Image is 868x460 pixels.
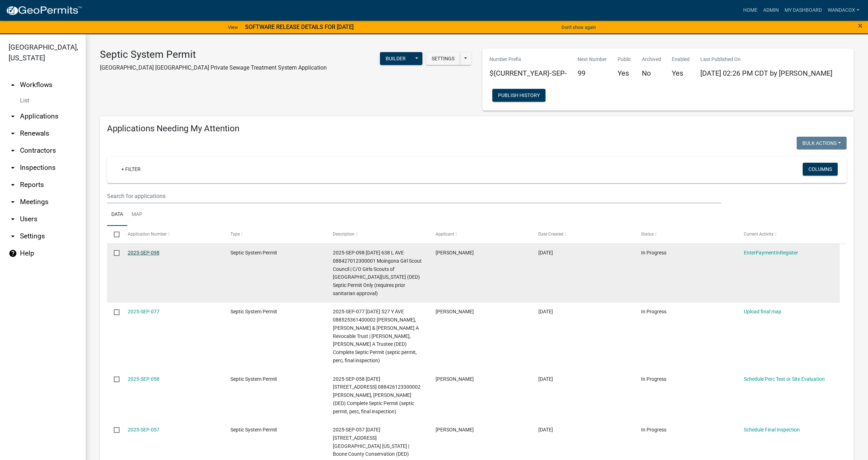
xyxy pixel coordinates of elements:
[672,56,690,63] p: Enabled
[538,376,553,382] span: 06/23/2025
[225,21,241,33] a: View
[578,69,607,77] h5: 99
[618,56,631,63] p: Public
[9,81,17,89] i: arrow_drop_up
[492,93,545,98] wm-modal-confirm: Workflow Publish History
[9,112,17,121] i: arrow_drop_down
[782,4,825,17] a: My Dashboard
[107,203,127,226] a: Data
[760,4,782,17] a: Admin
[230,427,277,433] span: Septic System Permit
[538,232,563,237] span: Date Created
[641,376,666,382] span: In Progress
[436,376,474,382] span: Edward F Babbitt
[116,163,146,176] a: + Filter
[9,249,17,258] i: help
[489,69,567,77] h5: ${CURRENT_YEAR}-SEP-
[9,129,17,138] i: arrow_drop_down
[230,232,240,237] span: Type
[426,52,460,65] button: Settings
[740,4,760,17] a: Home
[634,226,737,243] datatable-header-cell: Status
[825,4,862,17] a: WandaCox
[230,376,277,382] span: Septic System Permit
[532,226,634,243] datatable-header-cell: Date Created
[797,137,847,150] button: Bulk Actions
[559,21,599,33] button: Don't show again
[578,56,607,63] p: Next Number
[641,232,654,237] span: Status
[107,123,847,134] h4: Applications Needing My Attention
[672,69,690,77] h5: Yes
[803,163,838,176] button: Columns
[100,49,327,61] h3: Septic System Permit
[641,427,666,433] span: In Progress
[737,226,840,243] datatable-header-cell: Current Activity
[744,309,781,314] a: Upload final map
[642,56,661,63] p: Archived
[641,309,666,314] span: In Progress
[9,215,17,223] i: arrow_drop_down
[333,376,421,414] span: 2025-SEP-058 06/23/2025 798 R AVE 088426123300002 Babbitt, Brenda LE (DED) Complete Septic Permit...
[128,427,159,433] a: 2025-SEP-057
[326,226,429,243] datatable-header-cell: Description
[642,69,661,77] h5: No
[618,69,631,77] h5: Yes
[245,24,354,30] strong: SOFTWARE RELEASE DETAILS FOR [DATE]
[700,69,832,77] span: [DATE] 02:26 PM CDT by [PERSON_NAME]
[744,376,825,382] a: Schedule Perc Test or Site Evaluation
[538,427,553,433] span: 06/19/2025
[9,146,17,155] i: arrow_drop_down
[128,250,159,256] a: 2025-SEP-098
[127,203,147,226] a: Map
[489,56,567,63] p: Number Prefix
[333,232,355,237] span: Description
[858,21,863,30] button: Close
[100,64,327,72] p: [GEOGRAPHIC_DATA] [GEOGRAPHIC_DATA] Private Sewage Treatment System Application
[333,309,419,363] span: 2025-SEP-077 08/06/2025 527 Y AVE 088525361400002 Mc Beth, Stephen C & Carolyn A Revocable Trust ...
[230,309,277,314] span: Septic System Permit
[436,250,474,256] span: Rick Rogers
[436,232,454,237] span: Applicant
[744,427,800,433] a: Schedule Final Inspection
[744,232,773,237] span: Current Activity
[9,163,17,172] i: arrow_drop_down
[223,226,326,243] datatable-header-cell: Type
[9,181,17,189] i: arrow_drop_down
[128,309,159,314] a: 2025-SEP-077
[333,250,422,296] span: 2025-SEP-098 09/09/2025 638 L AVE 088427012300001 Moingona Girl Scout Council | C/O Girls Scouts ...
[492,89,545,102] button: Publish History
[700,56,832,63] p: Last Published On
[128,376,159,382] a: 2025-SEP-058
[230,250,277,256] span: Septic System Permit
[858,21,863,31] span: ×
[429,226,532,243] datatable-header-cell: Applicant
[538,250,553,256] span: 09/09/2025
[9,198,17,206] i: arrow_drop_down
[128,232,167,237] span: Application Number
[9,232,17,241] i: arrow_drop_down
[641,250,666,256] span: In Progress
[744,250,798,256] a: EnterPaymentInRegister
[121,226,223,243] datatable-header-cell: Application Number
[107,189,721,203] input: Search for applications
[436,427,474,433] span: Chelsie Wilson
[436,309,474,314] span: mcbeth
[107,226,121,243] datatable-header-cell: Select
[380,52,411,65] button: Builder
[538,309,553,314] span: 08/06/2025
